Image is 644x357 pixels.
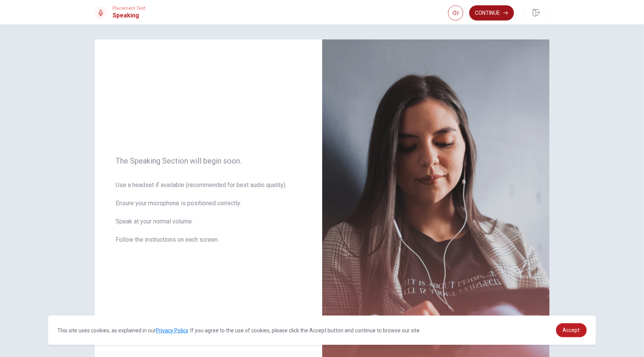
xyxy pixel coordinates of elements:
[113,11,146,20] h1: Speaking
[116,156,301,165] span: The Speaking Section will begin soon.
[113,6,146,11] span: Placement Test
[469,5,514,20] button: Continue
[556,323,587,337] a: dismiss cookie message
[57,327,421,333] span: This site uses cookies, as explained in our . If you agree to the use of cookies, please click th...
[156,327,188,333] a: Privacy Policy
[48,316,595,345] div: cookieconsent
[563,327,580,333] span: Accept
[116,181,301,253] span: Use a headset if available (recommended for best audio quality). Ensure your microphone is positi...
